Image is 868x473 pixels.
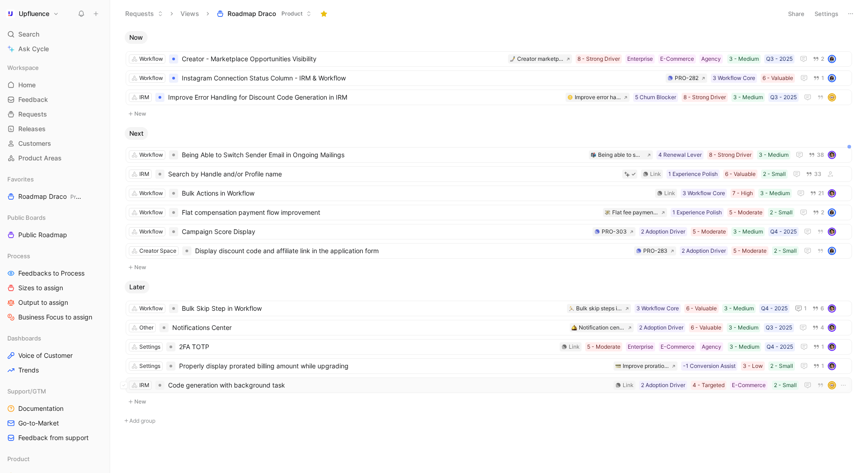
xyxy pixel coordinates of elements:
img: avatar [829,56,835,62]
span: 6 [820,306,824,311]
div: Link [623,381,634,390]
img: 📬 [591,152,596,158]
div: DashboardsVoice of CustomerTrends [4,331,106,377]
button: 1 [793,303,809,314]
div: 3 - Medium [730,342,759,351]
img: 💸 [605,210,610,215]
div: Q4 - 2025 [761,304,788,313]
span: Instagram Connection Status Column - IRM & Workflow [182,73,662,84]
a: Ask Cycle [4,42,106,56]
span: Bulk Actions in Workflow [182,188,651,199]
button: Views [176,7,203,21]
span: Releases [18,124,46,133]
a: Go-to-Market [4,416,106,430]
div: IRM [139,170,149,179]
span: Now [129,33,143,42]
span: Product [281,9,302,18]
div: LaterNew [121,281,857,408]
img: 🤳 [510,56,515,62]
div: 6 - Valuable [691,323,721,332]
span: Go-to-Market [18,419,59,428]
a: Output to assign [4,296,106,309]
a: Documentation [4,402,106,415]
span: 2 [821,210,824,215]
div: Improve error handling for discount code generation [575,93,621,102]
div: Support/GTM [4,384,106,398]
div: NowNew [121,31,857,120]
div: E-Commerce [732,381,766,390]
div: -1 Conversion Assist [683,361,736,371]
span: 1 [821,75,824,81]
img: avatar [829,324,835,331]
div: 6 - Valuable [725,170,756,179]
span: Roadmap Draco [228,9,276,18]
div: E-Commerce [660,54,694,64]
span: Favorites [7,175,34,184]
div: 8 - Strong Driver [683,93,726,102]
span: Search [18,29,39,40]
button: 1 [811,342,826,352]
div: Enterprise [628,342,653,351]
span: Home [18,80,36,90]
img: avatar [829,382,835,388]
a: IRMImprove Error Handling for Discount Code Generation in IRMQ3 - 20253 - Medium8 - Strong Driver... [126,90,852,105]
div: 3 Workflow Core [713,74,755,83]
span: Creator - Marketplace Opportunities Visibility [182,53,504,64]
a: IRMSearch by Handle and/or Profile name2 - Small6 - Valuable1 Experience PolishLink33 [126,166,852,182]
div: 5 - Moderate [693,227,726,236]
img: avatar [829,344,835,350]
span: 38 [817,152,824,158]
div: IRM [139,381,149,390]
img: avatar [829,363,835,369]
span: Support/GTM [7,387,46,396]
button: 1 [811,73,826,83]
div: PRO-303 [602,227,627,236]
button: Now [125,31,148,44]
div: Settings [139,361,160,371]
span: 4 [820,325,824,330]
div: 6 - Valuable [762,74,793,83]
div: Settings [139,342,160,351]
a: Releases [4,122,106,136]
button: 6 [810,303,826,314]
button: 4 [810,323,826,333]
div: Workspace [4,61,106,74]
div: 7 - High [732,189,753,198]
div: 1 Experience Polish [672,208,722,217]
div: Flat fee payment flow improvement [612,208,658,217]
span: Feedback [18,95,48,104]
span: Later [129,282,145,292]
div: Link [650,170,661,179]
a: Home [4,78,106,92]
div: 1 Experience Polish [668,170,718,179]
span: 2FA TOTP [179,341,556,352]
div: Q4 - 2025 [767,342,793,351]
div: 2 Adoption Driver [682,246,726,255]
div: Workflow [139,304,163,313]
div: 3 - Medium [759,150,789,159]
div: 5 - Moderate [587,342,620,351]
div: ProcessFeedbacks to ProcessSizes to assignOutput to assignBusiness Focus to assign [4,249,106,324]
button: Roadmap DracoProduct [212,7,316,21]
span: 33 [814,171,821,177]
div: 3 - Low [743,361,763,371]
a: WorkflowFlat compensation payment flow improvement2 - Small5 - Moderate1 Experience Polish💸Flat f... [126,205,852,220]
div: Creator marketplace opportunities display [517,54,563,64]
a: Sizes to assign [4,281,106,295]
img: 💳 [615,363,621,369]
span: Properly display prorated billing amount while upgrading [179,361,610,372]
div: 2 Adoption Driver [641,381,685,390]
img: avatar [829,248,835,254]
button: Add group [121,415,857,426]
div: Workflow [139,150,163,159]
button: New [125,396,853,407]
span: Documentation [18,404,64,413]
button: New [125,262,853,273]
span: Requests [18,110,47,119]
a: WorkflowBulk Skip Step in WorkflowQ4 - 20253 - Medium6 - Valuable3 Workflow Core🏃Bulk skip steps ... [126,301,852,316]
span: Process [7,251,30,260]
div: Public BoardsPublic Roadmap [4,211,106,242]
div: Dashboards [4,331,106,345]
span: Flat compensation payment flow improvement [182,207,599,218]
div: Notification center [579,323,625,332]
